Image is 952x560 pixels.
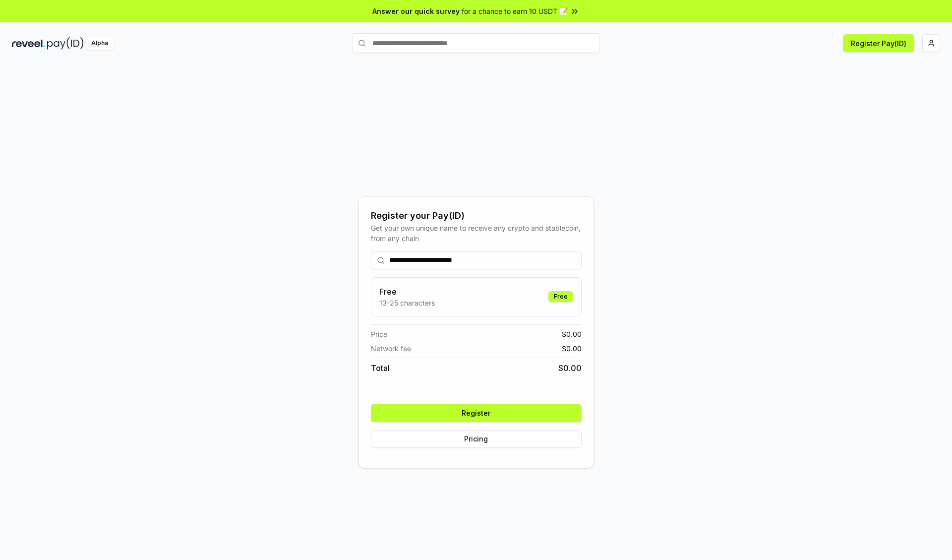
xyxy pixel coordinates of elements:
[843,34,914,52] button: Register Pay(ID)
[379,286,435,298] h3: Free
[371,329,387,339] span: Price
[462,6,568,16] span: for a chance to earn 10 USDT 📝
[371,209,582,223] div: Register your Pay(ID)
[86,37,114,50] div: Alpha
[379,298,435,308] p: 13-25 characters
[548,291,573,302] div: Free
[47,37,84,50] img: pay_id
[371,223,582,244] div: Get your own unique name to receive any crypto and stablecoin, from any chain
[371,430,582,448] button: Pricing
[372,6,460,16] span: Answer our quick survey
[371,362,390,374] span: Total
[558,362,582,374] span: $ 0.00
[562,329,582,339] span: $ 0.00
[371,343,411,354] span: Network fee
[562,343,582,354] span: $ 0.00
[12,37,45,50] img: reveel_dark
[371,404,582,422] button: Register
